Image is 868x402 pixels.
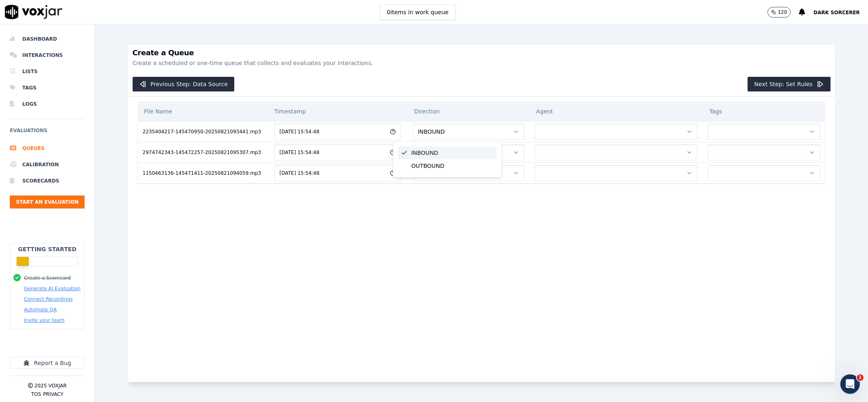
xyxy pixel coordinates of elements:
[813,7,868,17] button: Dark Sorcerer
[24,306,57,313] button: Automate QA
[43,391,63,398] button: Privacy
[10,31,85,47] a: Dashboard
[10,80,85,96] a: Tags
[408,102,530,121] th: Direction
[35,382,67,389] p: 2025 Voxjar
[10,173,85,189] a: Scorecards
[380,4,456,20] button: 0items in work queue
[768,7,791,17] button: 120
[10,357,85,369] button: Report a Bug
[24,275,71,281] button: Create a Scorecard
[274,165,401,182] button: [DATE] 15:54:48
[778,9,787,15] p: 120
[268,102,408,121] th: Timestamp
[31,391,41,398] button: TOS
[748,77,830,91] button: Next Step: Set Rules
[133,77,235,91] button: Previous Step: Data Source
[813,10,860,15] span: Dark Sorcerer
[857,374,864,381] span: 1
[137,121,268,142] td: 2235404217-145470950-20250821093441.mp3
[10,126,85,140] h6: Evaluations
[137,102,268,121] th: File Name
[768,7,799,17] button: 120
[10,47,85,63] a: Interactions
[5,5,63,19] img: voxjar logo
[133,49,831,56] h3: Create a Queue
[418,128,445,136] span: INBOUND
[10,196,85,209] button: Start an Evaluation
[133,59,831,67] p: Create a scheduled or one-time queue that collects and evaluates your interactions.
[10,63,85,80] a: Lists
[10,140,85,156] a: Queues
[137,142,268,163] td: 2974742343-145472257-20250821095307.mp3
[530,102,703,121] th: Agent
[24,317,64,324] button: Invite your team
[10,96,85,112] a: Logs
[274,123,401,140] button: [DATE] 15:54:48
[18,245,76,253] h2: Getting Started
[398,159,497,172] div: OUTBOUND
[24,296,73,302] button: Connect Recordings
[703,102,825,121] th: Tags
[10,156,85,173] a: Calibration
[274,144,401,161] button: [DATE] 15:54:48
[137,163,268,183] td: 1150463136-145471411-20250821094059.mp3
[24,285,81,292] button: Generate AI Evaluation
[398,146,497,159] div: INBOUND
[840,374,860,394] iframe: Intercom live chat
